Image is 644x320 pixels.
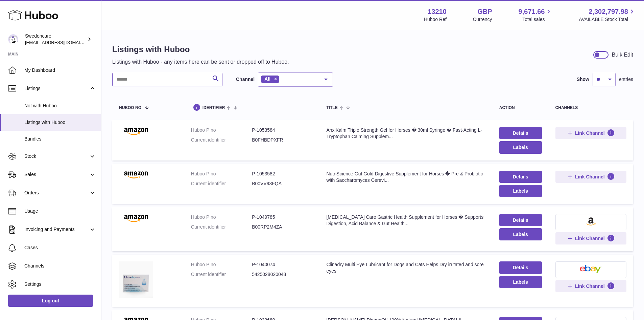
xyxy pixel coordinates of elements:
div: Currency [473,16,492,23]
span: Link Channel [575,174,605,180]
span: [EMAIL_ADDRESS][DOMAIN_NAME] [25,40,99,45]
img: internalAdmin-13210@internal.huboo.com [8,34,18,44]
dd: P-1053582 [252,171,313,177]
span: Sales [24,171,89,178]
div: AnxiKalm Triple Strength Gel for Horses � 30ml Syringe � Fast-Acting L-Tryptophan Calming Supplem... [326,127,485,140]
dd: B00RP2M4ZA [252,224,313,230]
a: 9,671.66 Total sales [519,7,553,23]
img: Gastro Care Gastric Health Supplement for Horses � Supports Digestion, Acid Balance & Gut Health... [119,214,153,222]
img: ebay-small.png [580,265,602,273]
button: Link Channel [555,232,626,244]
strong: GBP [477,7,492,16]
a: Details [499,214,542,226]
div: [MEDICAL_DATA] Care Gastric Health Supplement for Horses � Supports Digestion, Acid Balance & Gut... [326,214,485,227]
button: Labels [499,276,542,288]
button: Labels [499,228,542,240]
img: AnxiKalm Triple Strength Gel for Horses � 30ml Syringe � Fast-Acting L-Tryptophan Calming Supplem... [119,127,153,135]
strong: 13210 [428,7,447,16]
button: Link Channel [555,280,626,292]
a: Details [499,261,542,274]
span: My Dashboard [24,67,96,73]
dd: B0FHBDPXFR [252,137,313,143]
span: Link Channel [575,130,605,136]
span: Invoicing and Payments [24,226,89,233]
dd: P-1053584 [252,127,313,133]
a: Log out [8,295,93,307]
dd: P-1040074 [252,261,313,268]
dd: 5425028020048 [252,271,313,278]
div: Clinadry Multi Eye Lubricant for Dogs and Cats Helps Dry irritated and sore eyes [326,261,485,274]
span: Stock [24,153,89,159]
a: Details [499,127,542,139]
span: Link Channel [575,235,605,241]
span: Total sales [522,16,552,23]
dt: Current identifier [191,137,252,143]
div: NutriScience Gut Gold Digestive Supplement for Horses � Pre & Probiotic with Saccharomyces Cerevi... [326,171,485,184]
span: Channels [24,263,96,269]
button: Labels [499,185,542,197]
span: Cases [24,244,96,251]
span: Orders [24,190,89,196]
span: title [326,106,337,110]
dd: B00VV93FQA [252,180,313,187]
h1: Listings with Huboo [112,44,289,55]
span: identifier [202,106,225,110]
dt: Current identifier [191,224,252,230]
dt: Huboo P no [191,127,252,133]
dt: Huboo P no [191,214,252,220]
button: Link Channel [555,171,626,183]
span: Huboo no [119,106,141,110]
div: channels [555,106,626,110]
button: Labels [499,141,542,153]
span: 9,671.66 [519,7,545,16]
span: Listings [24,85,89,92]
img: amazon-small.png [586,217,596,226]
img: NutriScience Gut Gold Digestive Supplement for Horses � Pre & Probiotic with Saccharomyces Cerevi... [119,171,153,179]
div: Huboo Ref [424,16,447,23]
dt: Huboo P no [191,171,252,177]
dt: Current identifier [191,180,252,187]
span: Bundles [24,136,96,142]
a: 2,302,797.98 AVAILABLE Stock Total [579,7,636,23]
div: action [499,106,542,110]
dt: Current identifier [191,271,252,278]
span: Link Channel [575,283,605,289]
span: Usage [24,208,96,214]
span: 2,302,797.98 [589,7,628,16]
span: AVAILABLE Stock Total [579,16,636,23]
span: entries [619,76,633,83]
p: Listings with Huboo - any items here can be sent or dropped off to Huboo. [112,58,289,66]
img: Clinadry Multi Eye Lubricant for Dogs and Cats Helps Dry irritated and sore eyes [119,261,153,298]
button: Link Channel [555,127,626,139]
span: Not with Huboo [24,103,96,109]
span: Settings [24,281,96,287]
dt: Huboo P no [191,261,252,268]
span: Listings with Huboo [24,119,96,126]
div: Bulk Edit [612,51,633,59]
div: Swedencare [25,33,86,46]
a: Details [499,171,542,183]
span: All [264,76,270,82]
label: Channel [236,76,255,83]
label: Show [577,76,589,83]
dd: P-1049785 [252,214,313,220]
